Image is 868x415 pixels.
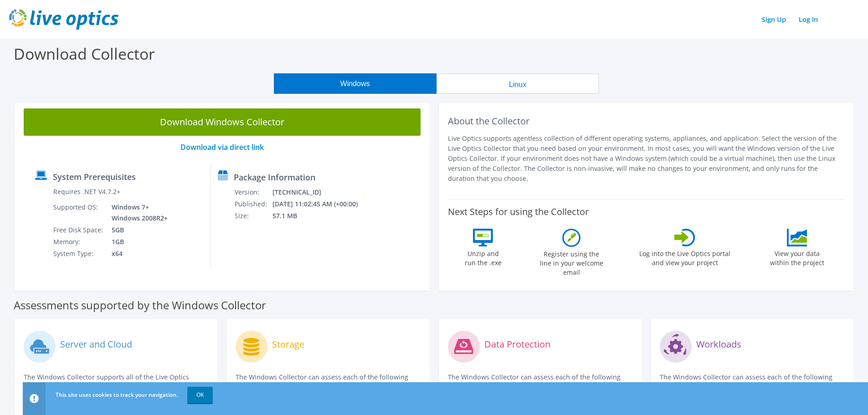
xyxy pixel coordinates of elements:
[234,198,272,210] td: Published:
[448,133,845,184] p: Live Optics supports agentless collection of different operating systems, appliances, and applica...
[53,187,120,196] label: Requires .NET V4.7.2+
[9,9,118,30] img: live_optics_svg.svg
[53,224,105,236] td: Free Disk Space:
[462,246,504,267] label: Unzip and run the .exe
[537,247,606,277] label: Register using the line in your welcome email
[14,301,266,310] label: Assessments supported by the Windows Collector
[24,108,421,136] a: Download Windows Collector
[272,198,370,210] td: [DATE] 11:02:45 AM (+00:00)
[234,173,315,182] label: Package Information
[236,372,420,392] p: The Windows Collector can assess each of the following storage systems.
[757,13,791,26] a: Sign Up
[696,340,741,349] label: Workloads
[187,387,213,403] a: OK
[274,73,437,94] button: Windows
[14,43,155,64] label: Download Collector
[105,248,169,260] td: x64
[639,246,731,267] label: Log into the Live Optics portal and view your project
[105,236,169,248] td: 1GB
[660,372,844,392] p: The Windows Collector can assess each of the following applications.
[24,372,208,392] p: The Windows Collector supports all of the Live Optics compute and cloud assessments.
[794,13,822,26] a: Log In
[272,340,304,349] label: Storage
[180,142,264,152] a: Download via direct link
[448,116,845,127] h2: About the Collector
[448,206,589,217] label: Next Steps for using the Collector
[105,201,169,224] td: Windows 7+ Windows 2008R2+
[53,201,105,224] td: Supported OS:
[53,172,136,181] label: System Prerequisites
[484,340,550,349] label: Data Protection
[437,73,599,94] button: Linux
[272,186,370,198] td: [TECHNICAL_ID]
[105,224,169,236] td: 5GB
[56,391,178,399] span: This site uses cookies to track your navigation.
[272,210,370,222] td: 57.1 MB
[53,248,105,260] td: System Type:
[234,210,272,222] td: Size:
[53,236,105,248] td: Memory:
[764,246,830,267] label: View your data within the project
[234,186,272,198] td: Version:
[60,340,132,349] label: Server and Cloud
[448,372,632,392] p: The Windows Collector can assess each of the following DPS applications.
